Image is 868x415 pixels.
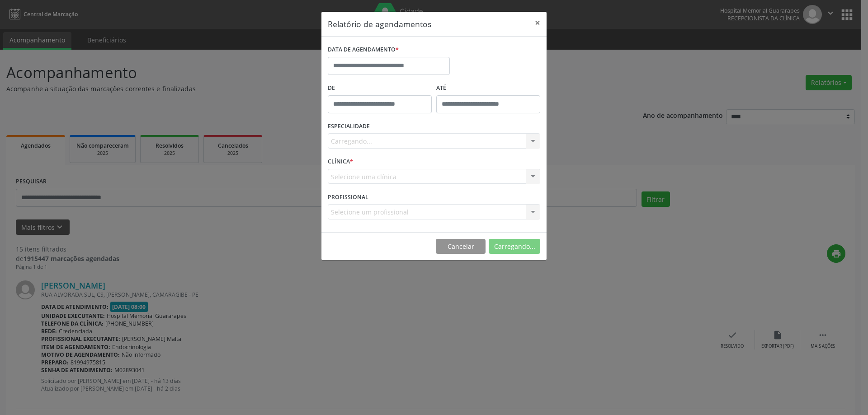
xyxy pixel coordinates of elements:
[328,43,399,57] label: DATA DE AGENDAMENTO
[328,81,432,95] label: De
[328,190,368,204] label: PROFISSIONAL
[328,155,353,169] label: CLÍNICA
[328,18,431,30] h5: Relatório de agendamentos
[436,239,486,254] button: Cancelar
[528,12,547,34] button: Close
[328,120,370,134] label: ESPECIALIDADE
[489,239,540,254] button: Carregando...
[436,81,540,95] label: ATÉ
